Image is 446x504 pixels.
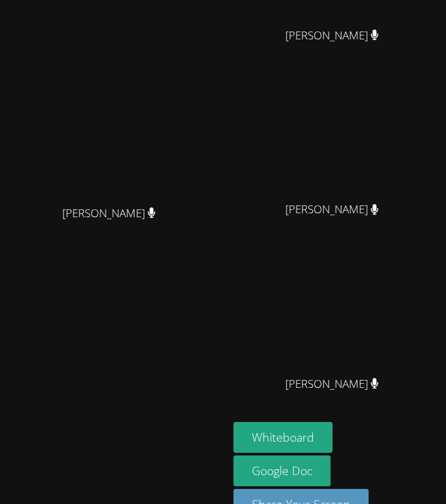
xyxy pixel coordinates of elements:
[285,200,379,219] span: [PERSON_NAME]
[233,455,331,486] a: Google Doc
[285,26,379,45] span: [PERSON_NAME]
[233,422,333,453] button: Whiteboard
[62,204,156,223] span: [PERSON_NAME]
[285,375,379,394] span: [PERSON_NAME]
